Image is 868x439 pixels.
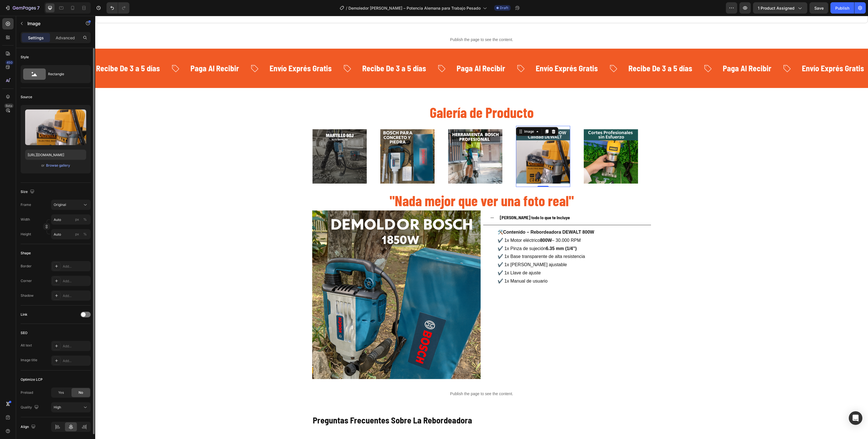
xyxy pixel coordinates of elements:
[63,264,89,269] div: Add...
[75,217,79,222] div: px
[27,20,75,27] p: Image
[21,188,36,196] div: Size
[21,202,31,207] label: Frame
[25,109,86,145] img: preview-image
[830,2,854,14] button: Publish
[21,278,32,283] div: Corner
[46,163,70,168] div: Browse gallery
[37,5,40,11] p: 7
[428,113,440,118] div: Image
[440,48,503,57] p: Envío Exprés Gratis
[402,221,499,270] p: ✔️ 1x Motor eléctrico – 30.000 RPM ✔️ 1x Pinza de sujeción ✔️ 1x Base transparente de alta resist...
[63,358,89,363] div: Add...
[402,212,499,221] p: 🛠️
[21,94,32,100] div: Source
[1,48,65,57] p: Recibe De 3 a 5 días
[500,5,508,10] span: Draft
[21,404,40,411] div: Quality
[51,214,91,225] input: px%
[267,48,331,57] p: Recibe De 3 a 5 días
[48,68,83,81] div: Rectangle
[107,2,129,14] div: Undo/Redo
[46,163,70,168] button: Browse gallery
[79,390,83,395] span: No
[56,35,75,41] p: Advanced
[95,48,144,57] p: Paga Al Recibir
[63,293,89,298] div: Add...
[814,6,824,10] span: Save
[353,113,407,168] img: [object Object]
[445,222,457,227] strong: 800W
[21,377,43,382] div: Optimize LCP
[74,216,81,223] button: %
[75,232,79,237] div: px
[294,176,479,193] strong: "Nada mejor que ver una foto real"
[58,390,64,395] span: Yes
[51,229,91,239] input: px%
[753,2,807,14] button: 1 product assigned
[21,312,27,317] div: Link
[217,195,385,363] img: gempages_544408532292731882-523fcec9-bb04-4150-aec8-531923ac275c.png
[835,5,849,11] div: Publish
[21,251,31,256] div: Shape
[421,113,475,168] img: [object Object]
[21,423,37,431] div: Align
[21,264,32,269] div: Border
[217,375,556,381] p: Publish the page to see the content.
[21,343,32,348] div: Alt text
[4,104,14,108] div: Beta
[758,5,795,11] span: 1 product assigned
[95,16,868,439] iframe: Design area
[217,113,272,168] img: [object Object]
[405,199,475,204] strong: [PERSON_NAME] todo lo que te Incluye
[21,232,31,237] label: Height
[54,202,66,207] span: Original
[285,113,339,168] img: [object Object]
[41,162,45,169] span: or
[5,60,14,65] div: 450
[82,231,88,238] button: px
[451,230,481,235] strong: 6.35 mm (1/4”)
[707,48,769,57] p: Envío Exprés Gratis
[361,48,410,57] p: Paga Al Recibir
[21,293,34,298] div: Shadow
[218,399,377,409] span: Preguntas Frecuentes Sobre La Rebordeadora
[408,214,499,219] strong: Contenido – Rebordeadora DEWALT 800W
[51,402,91,412] button: High
[174,48,236,57] p: Envío Exprés Gratis
[74,231,81,238] button: %
[83,217,87,222] div: %
[533,48,597,57] p: Recibe De 3 a 5 días
[63,279,89,284] div: Add...
[217,21,556,27] p: Publish the page to see the content.
[849,411,862,425] div: Open Intercom Messenger
[628,48,676,57] p: Paga Al Recibir
[335,87,439,105] strong: Galería de Producto
[28,35,44,41] p: Settings
[348,5,481,11] span: Demoledor [PERSON_NAME] – Potencia Alemana para Trabajo Pesado
[21,390,33,395] div: Preload
[810,2,828,14] button: Save
[489,113,543,168] img: [object Object]
[21,217,30,222] label: Width
[346,5,347,11] span: /
[25,150,86,160] input: https://example.com/image.jpg
[82,216,88,223] button: px
[2,2,42,14] button: 7
[21,330,27,335] div: SEO
[83,232,87,237] div: %
[21,55,29,60] div: Style
[54,405,61,409] span: High
[21,358,37,363] div: Image title
[63,344,89,349] div: Add...
[51,200,91,210] button: Original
